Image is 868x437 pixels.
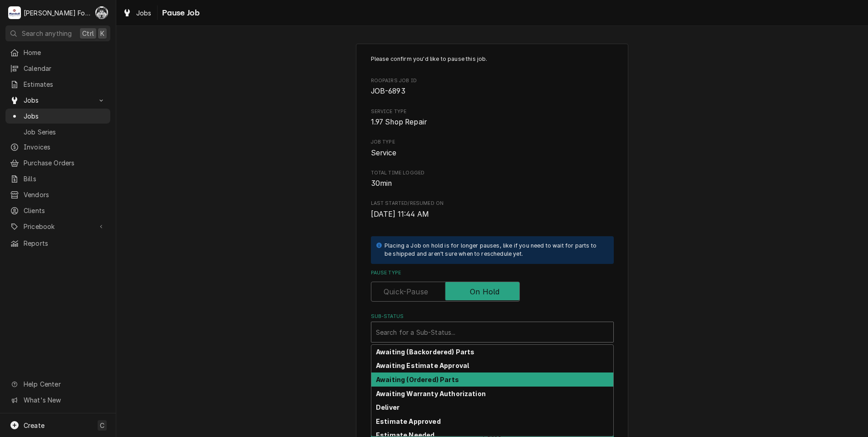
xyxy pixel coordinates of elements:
p: Please confirm you'd like to pause this job. [371,55,614,63]
span: Total Time Logged [371,178,614,189]
span: Jobs [136,8,152,18]
span: Last Started/Resumed On [371,200,614,207]
div: Total Time Logged [371,169,614,189]
span: Job Type [371,148,614,159]
a: Reports [5,236,110,251]
span: K [100,29,104,38]
div: Roopairs Job ID [371,77,614,97]
span: Vendors [24,190,106,199]
a: Clients [5,203,110,218]
a: Bills [5,171,110,186]
span: Job Series [24,127,106,137]
strong: Awaiting (Ordered) Parts [376,376,459,383]
span: Last Started/Resumed On [371,209,614,220]
span: JOB-6893 [371,87,405,95]
span: Reports [24,238,106,248]
span: Roopairs Job ID [371,77,614,84]
div: Job Type [371,139,614,158]
label: Pause Type [371,269,614,277]
a: Jobs [119,5,155,20]
a: Jobs [5,109,110,124]
div: Placing a Job on hold is for longer pauses, like if you need to wait for parts to be shipped and ... [385,242,605,258]
span: Invoices [24,142,106,152]
label: Sub-Status [371,313,614,320]
a: Vendors [5,187,110,202]
span: Pause Job [159,7,200,19]
span: Service [371,149,397,157]
div: Service Type [371,108,614,128]
div: C( [95,6,108,19]
span: Search anything [22,29,72,38]
span: Ctrl [82,29,94,38]
div: Chris Murphy (103)'s Avatar [95,6,108,19]
div: Sub-Status [371,313,614,343]
div: Last Started/Resumed On [371,200,614,219]
span: Help Center [24,379,105,389]
span: [DATE] 11:44 AM [371,210,429,218]
strong: Awaiting Estimate Approval [376,362,469,369]
a: Home [5,45,110,60]
span: Calendar [24,64,106,73]
div: Job Pause Form [371,55,614,407]
div: Marshall Food Equipment Service's Avatar [8,6,21,19]
span: Bills [24,174,106,184]
a: Calendar [5,61,110,76]
span: Pricebook [24,222,92,231]
div: [PERSON_NAME] Food Equipment Service [24,8,90,18]
strong: Awaiting Warranty Authorization [376,390,486,397]
span: Service Type [371,108,614,115]
span: Create [24,422,44,429]
span: Jobs [24,111,106,121]
strong: Deliver [376,403,399,411]
a: Invoices [5,139,110,154]
strong: Estimate Approved [376,417,441,425]
span: Estimates [24,79,106,89]
div: M [8,6,21,19]
a: Estimates [5,77,110,92]
span: Purchase Orders [24,158,106,168]
button: Search anythingCtrlK [5,25,110,41]
a: Purchase Orders [5,155,110,170]
a: Go to Help Center [5,377,110,392]
div: Pause Type [371,269,614,302]
a: Job Series [5,124,110,139]
span: C [100,421,104,430]
strong: Awaiting (Backordered) Parts [376,348,474,356]
a: Go to What's New [5,392,110,407]
span: Clients [24,206,106,215]
span: Job Type [371,139,614,146]
span: 1.97 Shop Repair [371,118,427,126]
span: Roopairs Job ID [371,86,614,97]
span: 30min [371,179,392,188]
a: Go to Pricebook [5,219,110,234]
span: Service Type [371,117,614,128]
span: Total Time Logged [371,169,614,177]
span: Home [24,48,106,57]
span: What's New [24,395,105,405]
a: Go to Jobs [5,93,110,108]
span: Jobs [24,95,92,105]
